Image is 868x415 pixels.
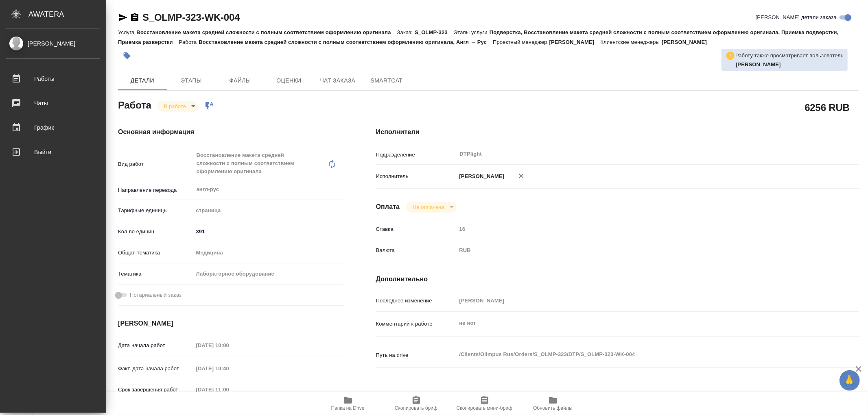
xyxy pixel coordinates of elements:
[2,93,104,113] a: Чаты
[457,172,505,180] p: [PERSON_NAME]
[735,52,844,60] p: Работу также просматривает пользователь
[493,39,549,45] p: Проектный менеджер
[549,39,601,45] p: [PERSON_NAME]
[415,29,454,35] p: S_OLMP-323
[172,76,211,86] span: Этапы
[314,392,382,415] button: Папка на Drive
[123,76,162,86] span: Детали
[376,320,457,328] p: Комментарий к работе
[2,142,104,162] a: Выйти
[457,295,819,306] input: Пустое поле
[118,365,193,373] p: Факт. дата начала работ
[221,76,260,86] span: Файлы
[395,405,437,411] span: Скопировать бриф
[142,12,240,23] a: S_OLMP-323-WK-004
[130,291,181,299] span: Нотариальный заказ
[193,384,265,395] input: Пустое поле
[601,39,662,45] p: Клиентские менеджеры
[193,246,343,260] div: Медицина
[157,101,198,112] div: В работе
[193,267,343,281] div: Лабораторное оборудование
[457,316,819,330] textarea: не нот
[269,76,308,86] span: Оценки
[376,297,457,305] p: Последнее изменение
[457,223,819,235] input: Пустое поле
[118,186,193,194] p: Направление перевода
[118,160,193,168] p: Вид работ
[410,204,446,211] button: Не оплачена
[382,392,450,415] button: Скопировать бриф
[118,386,193,394] p: Срок завершения работ
[406,202,456,213] div: В работе
[376,202,400,212] h4: Оплата
[136,29,397,35] p: Восстановление макета средней сложности с полным соответствием оформлению оригинала
[376,127,859,137] h4: Исполнители
[376,151,457,159] p: Подразделение
[162,103,188,110] button: В работе
[331,405,365,411] span: Папка на Drive
[118,97,151,112] h2: Работа
[118,13,128,22] button: Скопировать ссылку для ЯМессенджера
[118,270,193,278] p: Тематика
[533,405,573,411] span: Обновить файлы
[28,6,106,22] div: AWATERA
[367,76,406,86] span: SmartCat
[318,76,357,86] span: Чат заказа
[662,39,713,45] p: [PERSON_NAME]
[457,405,512,411] span: Скопировать мини-бриф
[118,206,193,215] p: Тарифные единицы
[2,117,104,138] a: График
[512,167,530,185] button: Удалить исполнителя
[457,243,819,257] div: RUB
[736,61,781,67] b: [PERSON_NAME]
[193,204,343,217] div: страница
[130,13,140,22] button: Скопировать ссылку
[199,39,493,45] p: Восстановление макета средней сложности с полным соответствием оформлению оригинала, Англ → Рус
[376,274,859,284] h4: Дополнительно
[376,172,457,180] p: Исполнитель
[118,228,193,236] p: Кол-во единиц
[118,47,136,65] button: Добавить тэг
[376,351,457,359] p: Путь на drive
[376,246,457,254] p: Валюта
[843,372,857,389] span: 🙏
[756,13,837,22] span: [PERSON_NAME] детали заказа
[6,122,100,134] div: График
[118,29,136,35] p: Услуга
[2,69,104,89] a: Работы
[118,319,343,328] h4: [PERSON_NAME]
[6,39,100,48] div: [PERSON_NAME]
[193,226,343,237] input: ✎ Введи что-нибудь
[6,97,100,109] div: Чаты
[179,39,199,45] p: Работа
[376,225,457,233] p: Ставка
[840,370,860,391] button: 🙏
[805,100,850,114] h2: 6256 RUB
[457,348,819,361] textarea: /Clients/Olimpus Rus/Orders/S_OLMP-323/DTP/S_OLMP-323-WK-004
[118,249,193,257] p: Общая тематика
[193,363,265,374] input: Пустое поле
[736,61,844,69] p: Архипова Екатерина
[6,73,100,85] div: Работы
[118,341,193,350] p: Дата начала работ
[6,146,100,158] div: Выйти
[519,392,587,415] button: Обновить файлы
[193,339,265,351] input: Пустое поле
[397,29,415,35] p: Заказ:
[118,127,343,137] h4: Основная информация
[450,392,519,415] button: Скопировать мини-бриф
[454,29,490,35] p: Этапы услуги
